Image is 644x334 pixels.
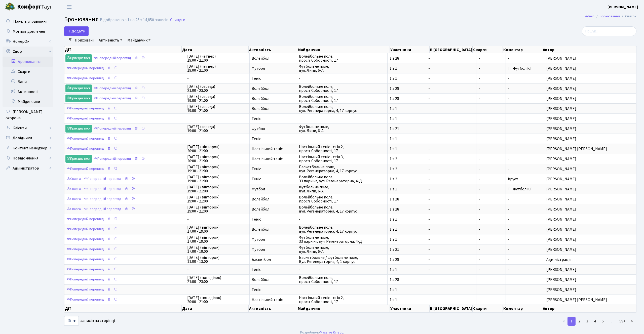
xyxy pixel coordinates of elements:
span: Теніс [252,117,295,121]
a: Попередній перегляд [83,175,123,183]
span: - [299,117,386,121]
span: 1 з 2 [390,167,424,171]
span: 1 з 1 [390,227,424,231]
span: - [428,278,474,282]
span: Теніс [252,217,295,221]
span: - [428,177,474,181]
span: - [478,207,504,211]
span: [DATE] (вівторок) 17:00 - 19:00 [187,225,247,233]
span: [PERSON_NAME] [546,97,634,101]
span: - [187,76,247,80]
span: Мої повідомлення [13,29,45,34]
span: - [428,167,474,171]
span: [DATE] (вівторок) 19:00 - 21:00 [187,205,247,213]
span: - [428,217,474,221]
span: - [478,87,504,91]
span: [DATE] (вівторок) 19:30 - 21:00 [187,165,247,173]
a: Попередній перегляд [93,85,132,92]
span: - [478,268,504,272]
span: Настільний теніс [252,147,295,151]
span: - [428,56,474,60]
th: Майданчик [297,46,390,53]
span: Настільний теніс - стіл 2, просп. Соборності, 17 [299,296,386,304]
a: Скарги [3,67,53,77]
span: - [508,257,509,262]
span: Теніс [252,137,295,141]
span: [DATE] (четвер) 19:00 - 21:00 [187,64,247,72]
span: - [508,96,509,101]
a: НомерОк [3,36,53,47]
span: [PERSON_NAME] [546,197,634,201]
a: Клієнти [3,123,53,133]
div: Відображено з 1 по 25 з 14,850 записів. [100,18,169,22]
span: ТГ Футбол КТ [508,66,532,71]
span: Баскетбольне / футбольне поле, Вул. Регенераторна, 4, 1 корпус [299,256,386,264]
th: Коментар [503,46,542,53]
span: Волейбольне поле, вул. Регенераторна, 4, 17 корпус [299,105,386,113]
span: 1 з 1 [390,137,424,141]
span: [PERSON_NAME] [546,117,634,121]
span: Футбольне поле, вул. Липи, 6-А [299,185,386,193]
span: - [508,267,509,272]
a: Скарга [65,185,82,193]
span: Футбол [252,237,295,241]
th: Коментар [503,305,542,312]
a: Попередній перегляд [83,185,123,193]
span: [DATE] (вівторок) 20:00 - 21:00 [187,155,247,163]
span: - [428,197,474,201]
span: - [428,137,474,141]
span: - [478,298,504,302]
span: [PERSON_NAME] [546,217,634,221]
span: 1 з 1 [390,217,424,221]
span: - [508,277,509,282]
span: 1 з 28 [390,258,424,262]
span: Футбольне поле, вул. Липи, 6-А [299,64,386,72]
span: - [428,147,474,151]
span: Настільний теніс [252,157,295,161]
span: - [428,227,474,231]
a: Приєднатися [65,95,92,102]
span: - [428,187,474,191]
span: [DATE] (четвер) 19:00 - 21:00 [187,54,247,62]
a: Попередній перегляд [65,64,105,72]
a: Admin [585,14,594,19]
span: - [508,206,509,212]
a: Попередній перегляд [93,155,132,163]
span: [PERSON_NAME] [546,167,634,171]
span: Волейбольне поле, 33 паркінг, вул. Регенераторна, 4-Д [299,175,386,183]
span: - [508,237,509,242]
span: [PERSON_NAME] [546,127,634,131]
span: - [478,187,504,191]
span: [PERSON_NAME] [546,278,634,282]
span: [PERSON_NAME] [546,268,634,272]
span: 1 з 28 [390,87,424,91]
a: Попередній перегляд [65,74,105,82]
span: 1 з 2 [390,157,424,161]
span: [DATE] (середа) 19:00 - 21:00 [187,95,247,103]
span: - [428,107,474,111]
span: - [428,97,474,101]
span: Теніс [252,288,295,292]
a: Адміністратор [3,163,53,173]
span: - [478,107,504,111]
a: 1 [567,317,576,326]
span: Адміністрація [546,258,634,262]
a: Бронювання [600,14,620,19]
span: Футбольне поле, 33 паркінг, вул. Регенераторна, 4-Д [299,235,386,243]
span: - [428,258,474,262]
label: записів на сторінці [64,316,115,326]
span: Волейбольне поле, просп. Соборності, 17 [299,195,386,203]
span: Волейбол [252,56,295,60]
span: [PERSON_NAME] [546,87,634,91]
span: - [478,227,504,231]
span: Футбольне поле, вул. Липи, 6-А [299,125,386,133]
span: [PERSON_NAME] [546,288,634,292]
span: - [428,247,474,252]
span: 1 з 21 [390,247,424,252]
span: - [508,56,509,61]
span: Футбольне поле, вул. Липи, 6-А [299,245,386,254]
select: записів на сторінці [64,316,79,326]
span: - [478,217,504,221]
span: - [508,247,509,252]
a: 2 [575,317,583,326]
